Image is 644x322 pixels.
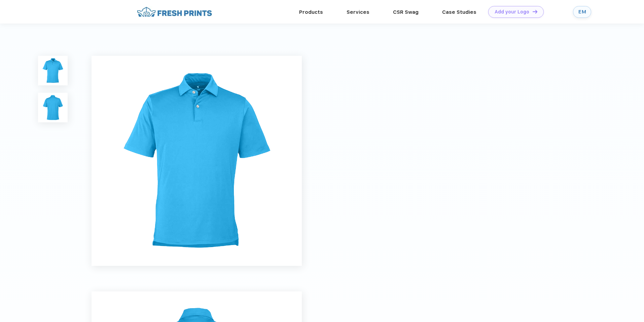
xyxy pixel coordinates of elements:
a: CSR Swag [393,9,419,15]
div: Add your Logo [495,9,529,15]
img: func=resize&h=640 [92,56,302,266]
a: EM [573,6,591,18]
img: fo%20logo%202.webp [135,6,214,18]
div: EM [578,9,586,15]
a: Products [299,9,323,15]
img: func=resize&h=100 [38,93,68,122]
img: func=resize&h=100 [38,56,68,85]
a: Services [347,9,369,15]
img: DT [533,10,537,13]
